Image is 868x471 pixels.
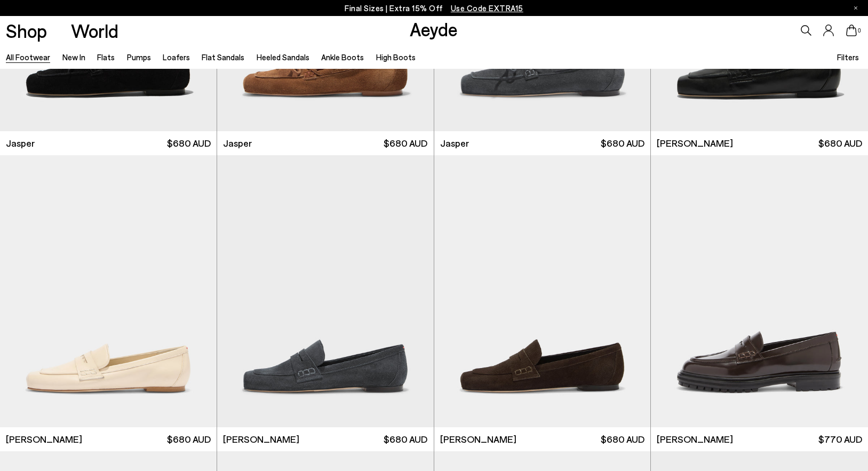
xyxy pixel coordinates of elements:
span: $770 AUD [818,433,862,446]
a: Jasper $680 AUD [217,131,434,155]
span: $680 AUD [601,433,644,446]
p: Final Sizes | Extra 15% Off [345,2,523,15]
a: All Footwear [6,52,50,62]
a: Ankle Boots [321,52,364,62]
span: Jasper [6,137,35,150]
span: Navigate to /collections/ss25-final-sizes [451,3,523,13]
span: [PERSON_NAME] [657,137,733,150]
a: World [71,21,118,40]
img: Lana Suede Loafers [434,155,651,427]
a: 0 [846,25,857,36]
span: [PERSON_NAME] [6,433,82,446]
span: 0 [857,28,862,34]
span: $680 AUD [384,433,427,446]
a: High Boots [376,52,416,62]
a: New In [62,52,85,62]
span: Filters [837,52,859,62]
span: $680 AUD [601,137,644,150]
span: Jasper [223,137,252,150]
a: Loafers [163,52,190,62]
a: [PERSON_NAME] $770 AUD [651,427,868,451]
span: $680 AUD [384,137,427,150]
a: Pumps [127,52,151,62]
a: Flats [97,52,115,62]
span: [PERSON_NAME] [223,433,299,446]
a: Jasper $680 AUD [434,131,651,155]
a: [PERSON_NAME] $680 AUD [217,427,434,451]
img: Lana Suede Loafers [217,155,434,427]
span: Jasper [440,137,469,150]
a: Flat Sandals [202,52,244,62]
span: $680 AUD [167,137,211,150]
a: Aeyde [410,18,458,40]
span: $680 AUD [818,137,862,150]
span: [PERSON_NAME] [440,433,516,446]
a: Shop [6,21,47,40]
img: Leon Loafers [651,155,868,427]
span: $680 AUD [167,433,211,446]
a: Heeled Sandals [257,52,309,62]
a: [PERSON_NAME] $680 AUD [434,427,651,451]
a: [PERSON_NAME] $680 AUD [651,131,868,155]
span: [PERSON_NAME] [657,433,733,446]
